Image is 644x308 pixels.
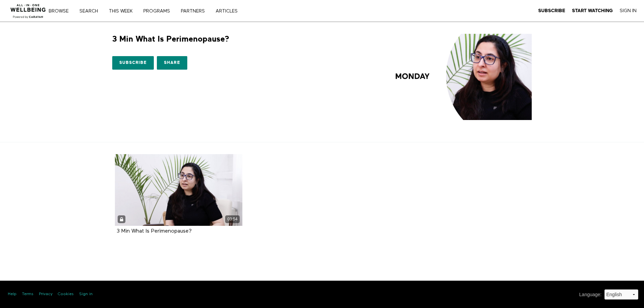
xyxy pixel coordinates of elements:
a: Subscribe [112,56,154,70]
a: Terms [22,291,33,297]
div: 03:54 [225,215,240,223]
strong: Start Watching [572,8,613,13]
a: Cookies [58,291,74,297]
a: Privacy [39,291,52,297]
a: Browse [46,9,76,14]
a: ARTICLES [213,9,245,14]
a: Search [77,9,105,14]
nav: Primary [53,7,252,14]
a: Start Watching [572,8,613,14]
a: Sign in [79,291,93,297]
a: PARTNERS [178,9,212,14]
strong: Subscribe [538,8,565,13]
a: PROGRAMS [141,9,177,14]
a: Subscribe [538,8,565,14]
a: Sign In [620,8,637,14]
a: 3 Min What Is Perimenopause? 03:54 [115,154,243,226]
a: 3 Min What Is Perimenopause? [117,229,192,234]
a: Share [157,56,187,70]
img: 3 Min What Is Perimenopause? [379,34,532,120]
a: THIS WEEK [106,9,140,14]
label: Language : [579,291,601,298]
a: Help [8,291,17,297]
strong: 3 Min What Is Perimenopause? [117,229,192,234]
h1: 3 Min What Is Perimenopause? [112,34,229,44]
